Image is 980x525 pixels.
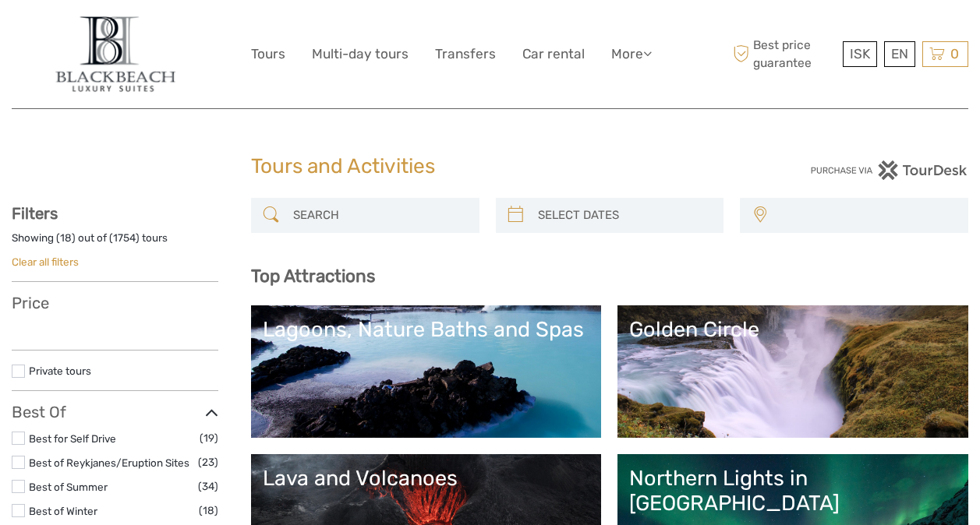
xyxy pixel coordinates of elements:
div: Lagoons, Nature Baths and Spas [263,317,590,342]
a: Best of Summer [29,481,108,493]
a: Transfers [435,43,496,65]
span: Best price guarantee [729,37,839,71]
a: Best of Reykjanes/Eruption Sites [29,456,189,469]
strong: Filters [12,204,58,223]
a: Tours [251,43,285,65]
div: Lava and Volcanoes [263,466,590,491]
span: (19) [200,429,218,447]
span: 0 [948,46,961,62]
a: Car rental [522,43,585,65]
a: Best of Winter [29,505,97,517]
span: ISK [850,46,870,62]
div: Northern Lights in [GEOGRAPHIC_DATA] [629,466,957,516]
a: Clear all filters [12,255,79,268]
a: Best for Self Drive [29,432,116,445]
span: (34) [198,477,218,495]
img: PurchaseViaTourDesk.png [810,160,968,180]
a: More [611,43,652,65]
div: Showing ( ) out of ( ) tours [12,231,218,255]
img: 821-d0172702-669c-46bc-8e7c-1716aae4eeb1_logo_big.jpg [48,12,182,97]
span: (23) [198,453,218,471]
b: Top Attractions [251,266,375,287]
span: (18) [199,502,218,520]
a: Private tours [29,365,91,377]
label: 1754 [113,231,136,245]
input: SELECT DATES [532,202,716,229]
h3: Price [12,294,218,312]
a: Multi-day tours [312,43,409,65]
h1: Tours and Activities [251,154,730,179]
div: Golden Circle [629,317,957,342]
input: SEARCH [287,202,472,229]
a: Lagoons, Nature Baths and Spas [263,317,590,426]
h3: Best Of [12,403,218,421]
label: 18 [60,231,72,245]
div: EN [884,41,915,67]
a: Golden Circle [629,317,957,426]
